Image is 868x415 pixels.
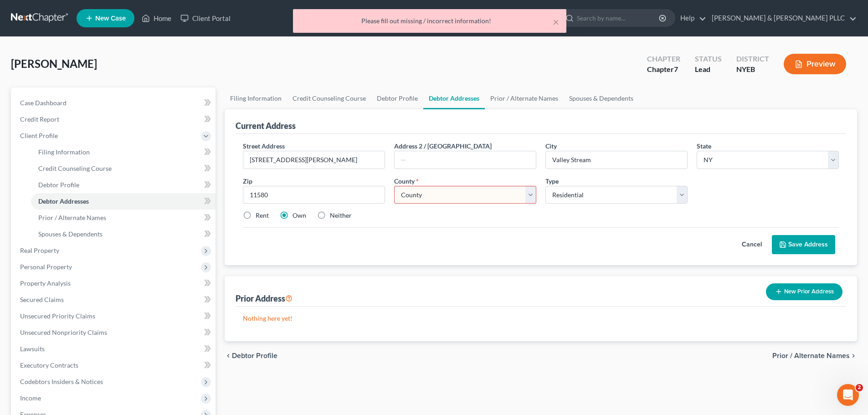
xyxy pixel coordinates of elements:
[394,177,415,185] span: County
[13,292,216,308] a: Secured Claims
[38,230,103,238] span: Spouses & Dependents
[20,263,72,271] span: Personal Property
[38,164,112,172] span: Credit Counseling Course
[256,211,269,220] label: Rent
[31,210,216,226] a: Prior / Alternate Names
[243,314,839,323] p: Nothing here yet!
[31,177,216,193] a: Debtor Profile
[38,148,90,156] span: Filing Information
[695,64,722,75] div: Lead
[38,181,79,189] span: Debtor Profile
[13,308,216,324] a: Unsecured Priority Claims
[553,16,559,27] button: ×
[20,99,67,107] span: Case Dashboard
[784,54,846,74] button: Preview
[732,236,772,254] button: Cancel
[20,246,59,254] span: Real Property
[772,352,850,359] span: Prior / Alternate Names
[31,226,216,242] a: Spouses & Dependents
[736,64,769,75] div: NYEB
[837,384,859,406] iframe: Intercom live chat
[13,95,216,111] a: Case Dashboard
[13,357,216,374] a: Executory Contracts
[243,142,285,150] span: Street Address
[243,177,252,185] span: Zip
[287,87,371,109] a: Credit Counseling Course
[736,54,769,64] div: District
[20,394,41,402] span: Income
[31,160,216,177] a: Credit Counseling Course
[647,64,680,75] div: Chapter
[695,54,722,64] div: Status
[674,65,678,73] span: 7
[546,151,687,169] input: Enter city...
[20,279,71,287] span: Property Analysis
[330,211,352,220] label: Neither
[564,87,639,109] a: Spouses & Dependents
[13,324,216,341] a: Unsecured Nonpriority Claims
[394,141,492,151] label: Address 2 / [GEOGRAPHIC_DATA]
[38,197,89,205] span: Debtor Addresses
[232,352,277,359] span: Debtor Profile
[856,384,863,391] span: 2
[225,87,287,109] a: Filing Information
[31,144,216,160] a: Filing Information
[11,57,97,70] span: [PERSON_NAME]
[13,275,216,292] a: Property Analysis
[243,186,385,204] input: XXXXX
[13,111,216,128] a: Credit Report
[20,115,59,123] span: Credit Report
[236,120,296,131] div: Current Address
[20,312,95,320] span: Unsecured Priority Claims
[20,328,107,336] span: Unsecured Nonpriority Claims
[20,296,64,303] span: Secured Claims
[225,352,277,359] button: chevron_left Debtor Profile
[300,16,559,26] div: Please fill out missing / incorrect information!
[293,211,306,220] label: Own
[20,132,58,139] span: Client Profile
[236,293,293,304] div: Prior Address
[243,151,385,169] input: Enter street address
[20,345,45,353] span: Lawsuits
[545,142,557,150] span: City
[766,283,842,300] button: New Prior Address
[772,352,857,359] button: Prior / Alternate Names chevron_right
[225,352,232,359] i: chevron_left
[13,341,216,357] a: Lawsuits
[423,87,485,109] a: Debtor Addresses
[31,193,216,210] a: Debtor Addresses
[20,361,78,369] span: Executory Contracts
[20,378,103,385] span: Codebtors Insiders & Notices
[647,54,680,64] div: Chapter
[485,87,564,109] a: Prior / Alternate Names
[545,176,559,186] label: Type
[38,214,106,221] span: Prior / Alternate Names
[697,142,711,150] span: State
[772,235,835,254] button: Save Address
[395,151,536,169] input: --
[850,352,857,359] i: chevron_right
[371,87,423,109] a: Debtor Profile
